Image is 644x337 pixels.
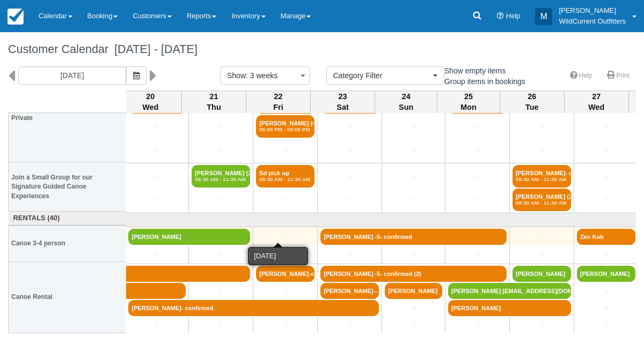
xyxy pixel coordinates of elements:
[385,320,442,331] a: +
[385,248,442,259] a: +
[513,121,571,132] a: +
[192,194,250,206] a: +
[128,145,186,156] a: +
[320,229,507,245] a: [PERSON_NAME] -5- confirmed
[513,231,571,242] a: +
[513,266,571,282] a: [PERSON_NAME]
[119,91,181,113] th: 20 Wed
[385,283,442,299] a: [PERSON_NAME]
[192,145,250,156] a: +
[559,16,626,27] p: WildCurrent Outfitters
[535,8,552,25] div: M
[564,91,628,113] th: 27 Wed
[256,115,314,138] a: [PERSON_NAME] (4)05:00 PM - 08:00 PM
[385,145,442,156] a: +
[448,171,507,182] a: +
[320,266,507,282] a: [PERSON_NAME] -5- confirmed (2)
[577,320,635,331] a: +
[506,12,521,20] span: Help
[128,121,186,132] a: +
[577,194,635,206] a: +
[513,320,571,331] a: +
[577,121,635,132] a: +
[256,145,314,156] a: +
[320,194,379,206] a: +
[256,165,314,188] a: Sd pick up08:30 AM - 11:30 AM
[11,213,124,223] a: Rentals (40)
[192,165,250,188] a: [PERSON_NAME] (2)08:30 AM - 11:30 AM
[577,145,635,156] a: +
[320,121,379,132] a: +
[432,66,514,74] span: Show empty items
[182,91,246,113] th: 21 Thu
[128,320,186,331] a: +
[385,194,442,206] a: +
[246,91,311,113] th: 22 Fri
[448,248,507,259] a: +
[385,171,442,182] a: +
[311,91,375,113] th: 23 Sat
[333,70,430,81] span: Category Filter
[2,266,250,282] a: [PERSON_NAME]- confirmed
[128,248,186,259] a: +
[220,66,310,85] button: Show: 3 weeks
[320,248,379,259] a: +
[192,286,250,297] a: +
[192,248,250,259] a: +
[601,68,636,84] a: Print
[259,176,311,183] em: 08:30 AM - 11:30 AM
[9,225,127,261] th: Canoe 3-4 person
[320,320,379,331] a: +
[497,13,504,20] i: Help
[128,300,379,316] a: [PERSON_NAME]- confirmed
[8,43,636,56] h1: Customer Calendar
[577,229,635,245] a: Zen Koh
[516,176,568,183] em: 08:30 AM - 11:30 AM
[448,145,507,156] a: +
[227,71,246,80] span: Show
[256,231,314,242] a: +
[256,286,314,297] a: +
[577,248,635,259] a: +
[326,66,444,85] button: Category Filter
[246,71,277,80] span: : 3 weeks
[128,229,250,245] a: [PERSON_NAME]
[437,91,500,113] th: 25 Mon
[192,121,250,132] a: +
[320,283,379,299] a: [PERSON_NAME]-- co
[385,121,442,132] a: +
[9,65,127,162] th: Signature Canoe Experience- Private
[516,200,568,206] em: 08:30 AM - 11:30 AM
[192,320,250,331] a: +
[432,77,534,85] span: Group items in bookings
[448,283,571,299] a: [PERSON_NAME] [EMAIL_ADDRESS][DOMAIN_NAME]
[448,194,507,206] a: +
[8,9,24,25] img: checkfront-main-nav-mini-logo.png
[320,145,379,156] a: +
[9,261,127,333] th: Canoe Rental
[563,68,599,84] a: Help
[259,126,311,133] em: 05:00 PM - 08:00 PM
[9,162,127,212] th: Join a Small Group for our Signature Guided Canoe Experiences
[513,145,571,156] a: +
[128,171,186,182] a: +
[432,73,532,89] label: Group items in bookings
[513,165,571,188] a: [PERSON_NAME]- confir (2)08:30 AM - 11:30 AM
[559,5,626,16] p: [PERSON_NAME]
[375,91,437,113] th: 24 Sun
[256,320,314,331] a: +
[577,303,635,314] a: +
[448,320,507,331] a: +
[320,171,379,182] a: +
[577,266,635,282] a: [PERSON_NAME]
[513,248,571,259] a: +
[256,266,314,282] a: [PERSON_NAME]-confirm
[500,91,564,113] th: 26 Tue
[195,176,247,183] em: 08:30 AM - 11:30 AM
[577,171,635,182] a: +
[108,42,197,56] span: [DATE] - [DATE]
[385,303,442,314] a: +
[577,286,635,297] a: +
[513,189,571,211] a: [PERSON_NAME] (2)08:30 AM - 11:30 AM
[432,63,513,79] label: Show empty items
